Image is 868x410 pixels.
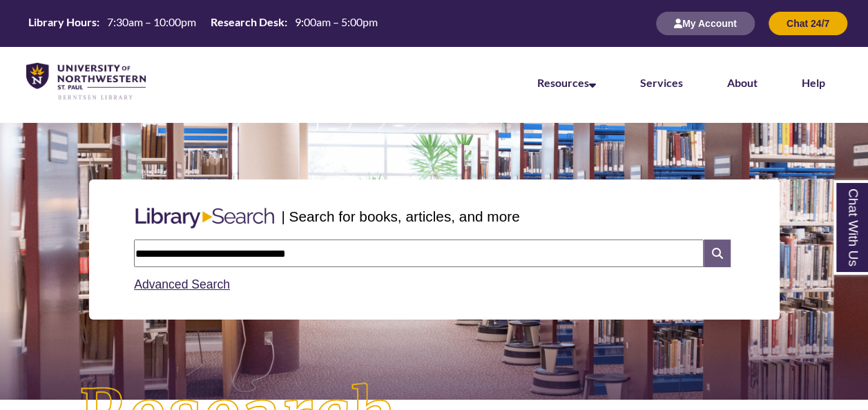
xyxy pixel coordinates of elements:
[205,14,289,30] th: Research Desk:
[23,14,102,30] th: Library Hours:
[802,76,825,89] a: Help
[537,76,596,89] a: Resources
[128,202,281,234] img: Libary Search
[26,63,146,101] img: UNWSP Library Logo
[295,15,378,28] span: 9:00am – 5:00pm
[107,15,196,28] span: 7:30am – 10:00pm
[656,12,755,35] button: My Account
[704,240,730,267] i: Search
[134,277,230,291] a: Advanced Search
[727,76,758,89] a: About
[281,206,519,227] p: | Search for books, articles, and more
[769,12,847,35] button: Chat 24/7
[640,76,683,89] a: Services
[769,17,847,29] a: Chat 24/7
[23,14,383,32] table: Hours Today
[23,14,383,33] a: Hours Today
[656,17,755,29] a: My Account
